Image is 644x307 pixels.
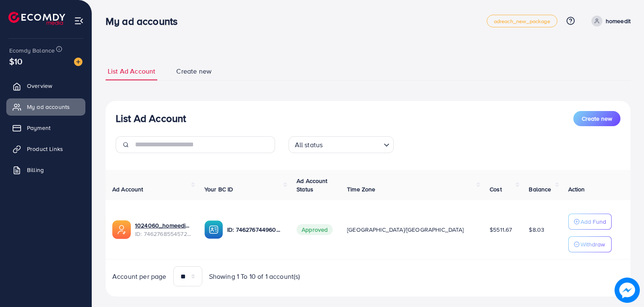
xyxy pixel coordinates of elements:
[568,185,585,193] span: Action
[347,225,464,234] span: [GEOGRAPHIC_DATA]/[GEOGRAPHIC_DATA]
[6,119,85,136] a: Payment
[135,221,191,238] div: <span class='underline'>1024060_homeedit7_1737561213516</span></br>7462768554572742672
[8,12,65,25] img: logo
[297,224,333,235] span: Approved
[108,66,155,76] span: List Ad Account
[9,55,22,67] span: $10
[580,217,606,227] p: Add Fund
[112,185,143,193] span: Ad Account
[293,139,325,151] span: All status
[135,221,191,230] a: 1024060_homeedit7_1737561213516
[588,16,631,26] a: homeedit
[289,136,394,153] div: Search for option
[582,114,612,123] span: Create new
[615,278,640,303] img: image
[227,225,283,235] p: ID: 7462767449604177937
[6,98,85,115] a: My ad accounts
[297,177,328,193] span: Ad Account Status
[204,185,233,193] span: Your BC ID
[27,166,44,174] span: Billing
[112,272,167,281] span: Account per page
[490,225,512,234] span: $5511.67
[487,15,557,27] a: adreach_new_package
[209,272,300,281] span: Showing 1 To 10 of 1 account(s)
[325,137,380,151] input: Search for option
[606,16,631,26] p: homeedit
[568,236,612,252] button: Withdraw
[27,103,70,111] span: My ad accounts
[347,185,375,193] span: Time Zone
[74,58,82,66] img: image
[106,15,184,27] h3: My ad accounts
[27,145,63,153] span: Product Links
[204,220,223,239] img: ic-ba-acc.ded83a64.svg
[6,77,85,94] a: Overview
[573,111,620,126] button: Create new
[176,66,212,76] span: Create new
[74,16,84,26] img: menu
[112,220,131,239] img: ic-ads-acc.e4c84228.svg
[529,225,544,234] span: $8.03
[27,82,52,90] span: Overview
[6,140,85,157] a: Product Links
[490,185,502,193] span: Cost
[9,46,55,55] span: Ecomdy Balance
[6,161,85,178] a: Billing
[27,124,50,132] span: Payment
[135,230,191,238] span: ID: 7462768554572742672
[529,185,551,193] span: Balance
[116,112,186,124] h3: List Ad Account
[568,214,612,230] button: Add Fund
[580,239,605,249] p: Withdraw
[494,19,550,24] span: adreach_new_package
